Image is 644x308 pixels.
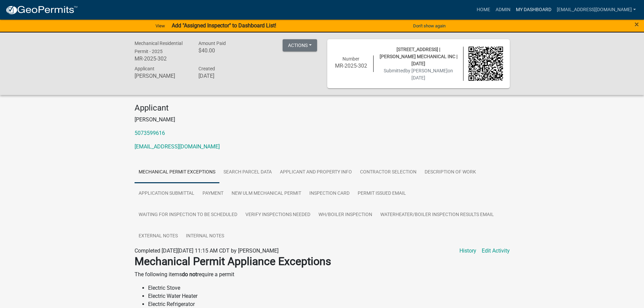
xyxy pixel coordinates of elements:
[493,3,513,16] a: Admin
[474,3,493,16] a: Home
[241,204,314,226] a: Verify Inspections Needed
[228,255,331,268] strong: Appliance Exceptions
[356,162,421,183] a: Contractor Selection
[410,20,448,31] button: Don't show again
[384,68,453,80] span: Submitted on [DATE]
[135,116,510,124] p: [PERSON_NAME]
[635,20,639,28] button: Close
[334,63,368,69] h6: MR-2025-302
[513,3,554,16] a: My Dashboard
[198,47,253,54] h6: $40.00
[198,73,253,79] h6: [DATE]
[135,162,219,183] a: Mechanical Permit Exceptions
[182,226,228,247] a: Internal Notes
[482,247,510,255] a: Edit Activity
[283,39,317,51] button: Actions
[135,41,183,54] span: Mechanical Residential Permit - 2025
[198,66,215,71] span: Created
[314,204,376,226] a: WH/Boiler Inspection
[153,20,168,31] a: View
[135,130,165,136] a: 5073599616
[198,41,226,46] span: Amount Paid
[276,162,356,183] a: Applicant and Property Info
[135,255,225,268] strong: Mechanical Permit
[421,162,480,183] a: Description of Work
[135,73,189,79] h6: [PERSON_NAME]
[376,204,498,226] a: WaterHeater/Boiler Inspection Results Email
[198,183,228,205] a: Payment
[135,143,220,150] a: [EMAIL_ADDRESS][DOMAIN_NAME]
[405,68,448,73] span: by [PERSON_NAME]
[459,247,476,255] a: History
[305,183,354,205] a: Inspection Card
[135,103,510,113] h4: Applicant
[135,55,189,62] h6: MR-2025-302
[342,56,359,62] span: Number
[469,47,503,81] img: QR code
[135,247,279,254] span: Completed [DATE][DATE] 11:15 AM CDT by [PERSON_NAME]
[354,183,410,205] a: Permit Issued Email
[135,204,241,226] a: Waiting for Inspection to be scheduled
[135,66,154,71] span: Applicant
[148,284,510,292] li: Electric Stove
[554,3,639,16] a: [EMAIL_ADDRESS][DOMAIN_NAME]
[182,271,197,278] strong: do not
[380,47,457,66] span: [STREET_ADDRESS] | [PERSON_NAME] MECHANICAL INC | [DATE]
[228,183,305,205] a: New Ulm Mechanical Permit
[135,226,182,247] a: External Notes
[172,22,276,29] strong: Add "Assigned Inspector" to Dashboard List!
[635,20,639,29] span: ×
[219,162,276,183] a: Search Parcel Data
[148,292,510,300] li: Electric Water Heater
[135,183,198,205] a: Application Submittal
[135,270,510,279] p: The following items require a permit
